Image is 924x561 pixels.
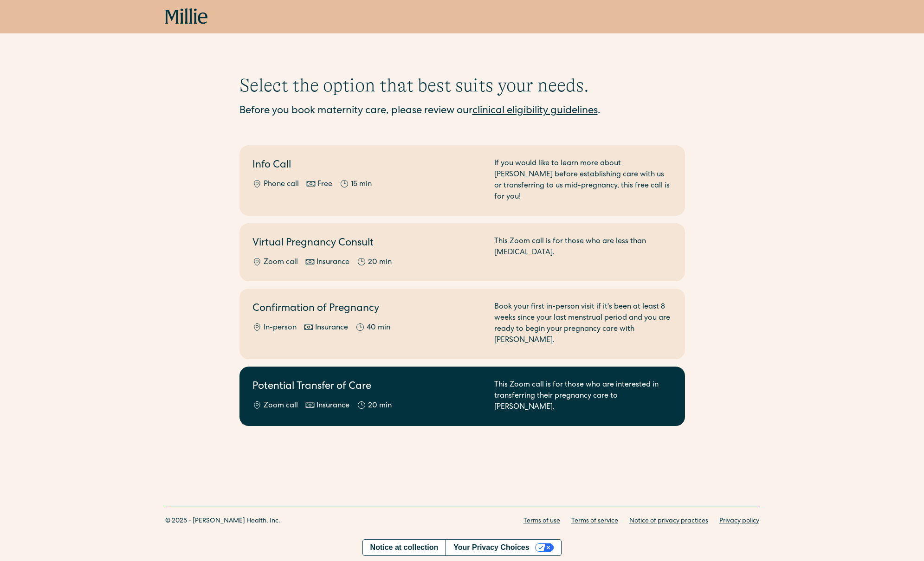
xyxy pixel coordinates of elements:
[317,179,332,190] div: Free
[239,367,685,426] a: Potential Transfer of CareZoom callInsurance20 minThis Zoom call is for those who are interested ...
[317,257,349,268] div: Insurance
[367,322,390,334] div: 40 min
[494,158,672,203] div: If you would like to learn more about [PERSON_NAME] before establishing care with us or transferr...
[252,302,483,317] h2: Confirmation of Pregnancy
[368,400,392,412] div: 20 min
[239,145,685,216] a: Info CallPhone callFree15 minIf you would like to learn more about [PERSON_NAME] before establish...
[446,540,561,555] button: Your Privacy Choices
[252,236,483,251] h2: Virtual Pregnancy Consult
[494,380,672,413] div: This Zoom call is for those who are interested in transferring their pregnancy care to [PERSON_NA...
[523,516,560,526] a: Terms of use
[252,380,483,395] h2: Potential Transfer of Care
[368,257,392,268] div: 20 min
[239,74,685,97] h1: Select the option that best suits your needs.
[264,400,298,412] div: Zoom call
[719,516,759,526] a: Privacy policy
[472,106,598,116] a: clinical eligibility guidelines
[494,302,672,346] div: Book your first in-person visit if it's been at least 8 weeks since your last menstrual period an...
[571,516,618,526] a: Terms of service
[239,104,685,119] div: Before you book maternity care, please review our .
[317,400,349,412] div: Insurance
[264,179,299,190] div: Phone call
[363,540,446,555] a: Notice at collection
[264,322,297,334] div: In-person
[315,322,348,334] div: Insurance
[264,257,298,268] div: Zoom call
[351,179,372,190] div: 15 min
[165,516,280,526] div: © 2025 - [PERSON_NAME] Health, Inc.
[239,289,685,359] a: Confirmation of PregnancyIn-personInsurance40 minBook your first in-person visit if it's been at ...
[629,516,708,526] a: Notice of privacy practices
[494,236,672,268] div: This Zoom call is for those who are less than [MEDICAL_DATA].
[239,223,685,281] a: Virtual Pregnancy ConsultZoom callInsurance20 minThis Zoom call is for those who are less than [M...
[252,158,483,174] h2: Info Call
